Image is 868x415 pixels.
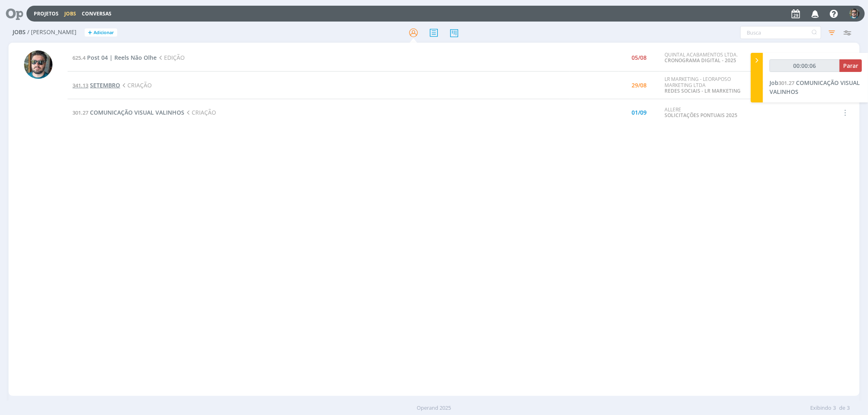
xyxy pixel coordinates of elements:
[64,10,76,17] a: Jobs
[13,29,26,36] span: Jobs
[665,76,748,94] div: LR MARKETING - LEORAPOSO MARKETING LTDA
[810,404,831,412] span: Exibindo
[34,10,59,17] a: Projetos
[72,109,184,116] a: 301.27COMUNICAÇÃO VISUAL VALINHOS
[833,404,836,412] span: 3
[632,55,647,61] div: 05/08
[82,10,112,17] a: Conversas
[88,28,92,37] span: +
[770,79,860,96] a: Job301.27COMUNICAÇÃO VISUAL VALINHOS
[27,29,77,36] span: / [PERSON_NAME]
[843,62,858,70] span: Parar
[778,79,794,87] span: 301.27
[184,109,216,116] span: CRIAÇÃO
[665,107,748,119] div: ALLERE
[770,79,860,96] span: COMUNICAÇÃO VISUAL VALINHOS
[120,81,152,89] span: CRIAÇÃO
[62,11,79,17] button: Jobs
[632,83,647,88] div: 29/08
[839,404,845,412] span: de
[94,30,114,35] span: Adicionar
[849,7,860,21] button: R
[72,54,85,61] span: 625.4
[72,82,88,89] span: 341.13
[72,54,157,61] a: 625.4Post 04 | Reels Não Olhe
[665,87,741,94] a: REDES SOCIAIS - LR MARKETING
[85,28,117,37] button: +Adicionar
[849,9,859,19] img: R
[157,54,185,61] span: EDIÇÃO
[24,50,52,79] img: R
[665,112,737,119] a: SOLICITAÇÕES PONTUAIS 2025
[90,109,184,116] span: COMUNICAÇÃO VISUAL VALINHOS
[87,54,157,61] span: Post 04 | Reels Não Olhe
[665,52,748,64] div: QUINTAL ACABAMENTOS LTDA.
[632,110,647,115] div: 01/09
[840,59,862,72] button: Parar
[31,11,61,17] button: Projetos
[90,81,120,89] span: SETEMBRO
[740,26,821,39] input: Busca
[72,81,120,89] a: 341.13SETEMBRO
[72,109,88,116] span: 301.27
[847,404,850,412] span: 3
[665,57,736,64] a: CRONOGRAMA DIGITAL - 2025
[79,11,114,17] button: Conversas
